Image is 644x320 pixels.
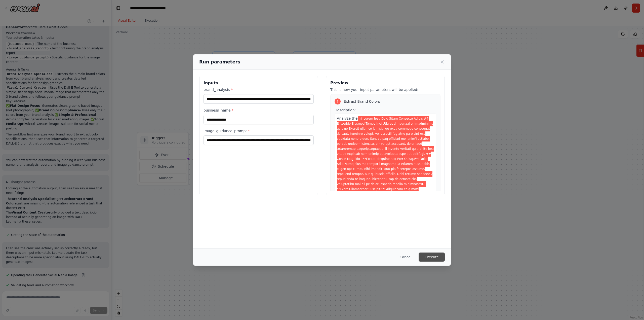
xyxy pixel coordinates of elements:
button: Cancel [396,253,416,262]
h3: Preview [330,80,440,86]
div: 1 [335,98,341,104]
h2: Run parameters [199,58,240,65]
span: Analyze the [337,116,358,120]
label: image_guidance_prompt [204,128,314,133]
h3: Inputs [204,80,314,86]
span: Extract Brand Colors [344,99,380,104]
span: Description: [335,108,356,112]
label: brand_analysis [204,87,314,92]
p: This is how your input parameters will be applied: [330,87,440,92]
button: Execute [419,253,445,262]
label: business_name [204,108,314,113]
